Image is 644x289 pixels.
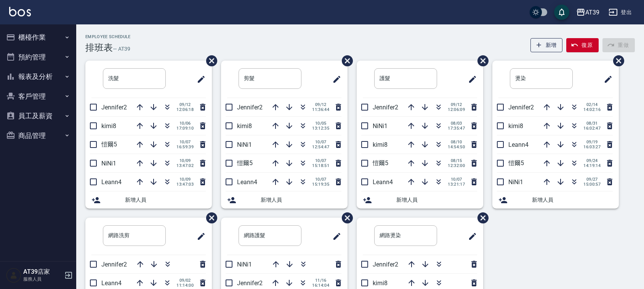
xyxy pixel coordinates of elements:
span: 15:18:51 [312,163,329,168]
span: 刪除班表 [336,207,354,229]
input: 排版標題 [239,225,301,246]
span: kimi8 [373,279,388,287]
h3: 排班表 [85,42,113,53]
span: 11:36:44 [312,107,329,112]
span: 愷爾5 [508,159,524,167]
span: 10/05 [312,121,329,126]
button: 預約管理 [3,47,73,67]
span: 15:19:35 [312,182,329,187]
div: AT39 [585,8,599,17]
span: 修改班表的標題 [328,227,341,246]
span: 09/12 [176,102,194,107]
span: Jennifer2 [373,104,398,111]
span: Jennifer2 [508,104,534,111]
input: 排版標題 [103,68,166,89]
span: 10/07 [312,140,329,144]
span: 11:14:00 [176,283,194,288]
span: 12:32:00 [448,163,465,168]
button: 員工及薪資 [3,106,73,126]
span: Jennifer2 [101,104,127,111]
span: 09/27 [583,177,601,182]
span: 刪除班表 [472,50,490,72]
button: 客戶管理 [3,87,73,106]
span: 09/02 [176,278,194,283]
span: NiNi1 [508,178,523,186]
input: 排版標題 [510,68,573,89]
input: 排版標題 [374,225,437,246]
span: 13:12:35 [312,126,329,131]
span: 13:47:02 [176,163,194,168]
div: 新增人員 [492,191,619,209]
span: NiNi1 [237,141,252,148]
span: 愷爾5 [237,159,253,167]
span: 08/15 [448,158,465,163]
span: 刪除班表 [200,207,218,229]
span: 新增人員 [261,196,341,204]
button: 報表及分析 [3,67,73,87]
span: 10/06 [176,121,194,126]
span: Jennifer2 [237,279,263,287]
span: 09/12 [312,102,329,107]
span: NiNi1 [237,261,252,268]
span: Leann4 [508,141,529,148]
span: 新增人員 [125,196,206,204]
span: 17:35:47 [448,126,465,131]
span: Jennifer2 [101,261,127,268]
span: 14:19:14 [583,163,601,168]
span: 愷爾5 [101,141,117,148]
span: 13:21:17 [448,182,465,187]
button: 商品管理 [3,126,73,146]
input: 排版標題 [239,68,301,89]
span: 10/07 [448,177,465,182]
span: kimi8 [101,122,116,130]
button: 復原 [566,38,599,52]
span: 17:09:10 [176,126,194,131]
span: 13:47:03 [176,182,194,187]
span: 修改班表的標題 [328,70,341,88]
span: Leann4 [101,178,122,186]
span: 修改班表的標題 [599,70,613,88]
span: 14:02:16 [583,107,601,112]
span: 16:59:39 [176,144,194,149]
input: 排版標題 [103,225,166,246]
span: 刪除班表 [200,50,218,72]
span: 10/07 [176,140,194,144]
span: 02/14 [583,102,601,107]
span: 10/07 [312,177,329,182]
span: 10/07 [312,158,329,163]
button: 登出 [606,5,635,19]
span: Jennifer2 [373,261,398,268]
span: 新增人員 [396,196,477,204]
span: 10/09 [176,158,194,163]
span: 15:00:57 [583,182,601,187]
h5: AT39店家 [23,268,62,276]
span: 09/12 [448,102,465,107]
span: 11/16 [312,278,329,283]
span: 08/10 [448,140,465,144]
img: Logo [9,7,31,16]
span: 12:06:18 [176,107,194,112]
span: Leann4 [237,178,257,186]
span: 12:54:47 [312,144,329,149]
span: kimi8 [373,141,388,148]
span: 修改班表的標題 [463,227,477,246]
input: 排版標題 [374,68,437,89]
span: 愷爾5 [373,159,388,167]
p: 服務人員 [23,276,62,283]
span: 刪除班表 [472,207,490,229]
span: 修改班表的標題 [463,70,477,88]
img: Person [6,268,21,283]
span: Leann4 [373,178,393,186]
span: 14:54:50 [448,144,465,149]
span: 16:14:04 [312,283,329,288]
span: 修改班表的標題 [192,227,206,246]
span: 新增人員 [532,196,613,204]
h6: — AT39 [113,45,130,53]
span: Jennifer2 [237,104,263,111]
span: 08/03 [448,121,465,126]
span: 12:06:09 [448,107,465,112]
span: 刪除班表 [336,50,354,72]
span: 16:03:27 [583,144,601,149]
span: kimi8 [508,122,523,130]
span: 09/24 [583,158,601,163]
